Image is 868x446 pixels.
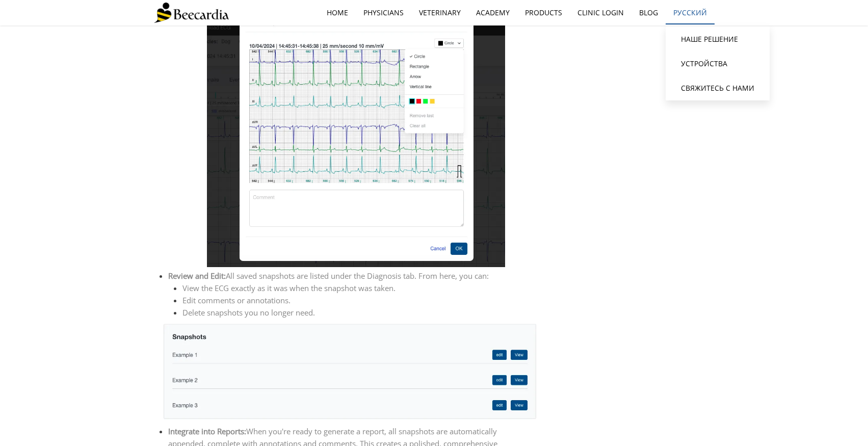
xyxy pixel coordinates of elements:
a: Physicians [356,1,411,24]
a: Blog [632,1,666,24]
a: Products [517,1,570,24]
span: Delete snapshots you no longer need. [182,307,315,318]
a: home [319,1,356,24]
span: View the ECG exactly as it was when the snapshot was taken. [182,283,396,293]
img: Beecardia [154,3,229,23]
span: All saved snapshots are listed under the Diagnosis tab. From here, you can: [226,271,489,281]
a: Veterinary [411,1,468,24]
a: наше решение [666,27,770,51]
a: устройства [666,51,770,76]
a: Русский [666,1,715,24]
a: Academy [468,1,517,24]
a: Clinic Login [570,1,632,24]
span: Edit comments or annotations. [182,295,291,305]
span: Review and Edit: [168,271,226,281]
a: Свяжитесь с нами [666,76,770,100]
span: Integrate into Reports: [168,426,246,436]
